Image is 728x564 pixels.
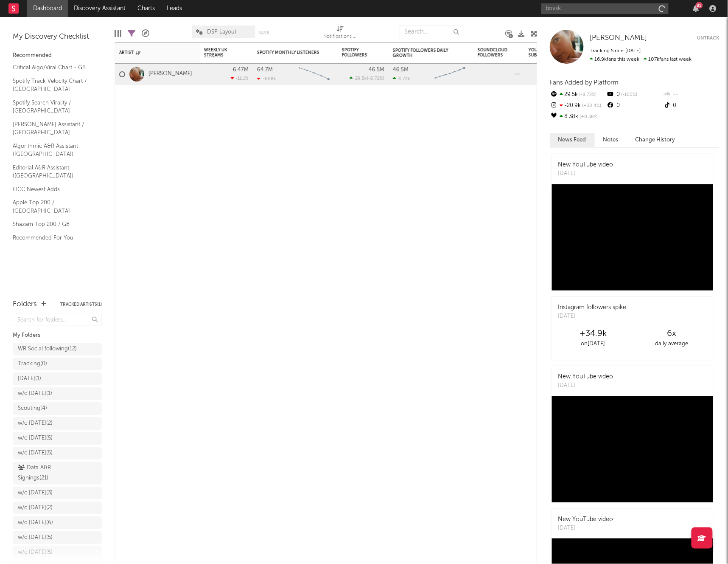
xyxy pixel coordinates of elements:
svg: Chart title [295,64,333,85]
span: Weekly UK Streams [204,48,236,58]
div: -608k [257,76,276,82]
a: Scouting(4) [13,402,102,415]
div: w/c [DATE] ( 6 ) [18,518,53,528]
div: 0 [663,100,720,111]
div: w/c [DATE] ( 2 ) [18,418,53,429]
a: [PERSON_NAME] [590,34,647,42]
a: w/c [DATE](3) [13,487,102,499]
div: Filters(1 of 1) [128,21,135,46]
div: My Discovery Checklist [13,32,102,42]
div: My Folders [13,330,102,341]
div: 0 [606,100,663,111]
input: Search for folders... [13,314,102,326]
span: 107k fans last week [590,57,692,62]
div: w/c [DATE] ( 3 ) [18,488,53,498]
div: 6.47M [233,67,249,73]
span: 16.9k fans this week [590,57,640,62]
div: 0 [606,89,663,100]
div: [DATE] [558,381,613,390]
div: Edit Columns [115,21,121,46]
a: w/c [DATE](2) [13,417,102,430]
span: -100 % [620,93,637,97]
a: [DATE](1) [13,372,102,385]
div: Scouting ( 4 ) [18,403,47,414]
div: 0 [529,64,571,85]
div: daily average [633,339,711,349]
svg: Chart title [431,64,469,85]
div: 4.72k [393,76,410,82]
button: News Feed [550,133,595,147]
a: Apple Top 200 / [GEOGRAPHIC_DATA] [13,198,93,215]
span: DSP Layout [207,29,236,35]
button: Save [258,31,269,35]
span: -8.72 % [368,76,383,81]
a: w/c [DATE](5) [13,546,102,559]
span: +38.4 % [581,104,602,108]
span: 29.5k [355,76,367,81]
a: w/c [DATE](5) [13,447,102,460]
div: 8.38k [550,111,606,122]
div: New YouTube video [558,515,613,524]
div: [DATE] [558,524,613,533]
div: Data A&R Signings ( 21 ) [18,463,78,483]
a: Recommended For You [13,233,93,243]
div: 46.5M [369,67,384,73]
a: [PERSON_NAME] Assistant / [GEOGRAPHIC_DATA] [13,120,93,137]
div: New YouTube video [558,372,613,381]
a: w/c [DATE](5) [13,531,102,544]
div: w/c [DATE] ( 5 ) [18,533,53,543]
a: w/c [DATE](1) [13,387,102,400]
div: Tracking ( 0 ) [18,359,47,369]
span: -8.72 % [578,93,597,97]
div: -- [663,89,720,100]
a: [PERSON_NAME] [148,70,192,78]
div: New YouTube video [558,161,613,169]
div: 6 x [633,329,711,339]
div: [DATE] ( 1 ) [18,374,41,384]
a: Shazam Top 200 / GB [13,220,93,229]
input: Search for artists [541,3,669,14]
a: Data A&R Signings(21) [13,462,102,485]
div: on [DATE] [554,339,633,349]
span: Fans Added by Platform [550,79,619,86]
div: w/c [DATE] ( 5 ) [18,433,53,443]
div: Artist [119,50,183,55]
div: ( ) [350,76,384,81]
a: w/c [DATE](2) [13,502,102,514]
div: [DATE] [558,312,627,321]
a: Spotify Track Velocity Chart / [GEOGRAPHIC_DATA] [13,76,93,94]
button: 81 [693,5,699,12]
div: Spotify Followers Daily Growth [393,48,456,58]
a: Tracking(0) [13,358,102,370]
a: OCC Newest Adds [13,185,93,194]
div: w/c [DATE] ( 2 ) [18,503,53,513]
div: -11.1 % [231,76,249,81]
div: +34.9k [554,329,633,339]
div: A&R Pipeline [142,21,149,46]
a: w/c [DATE](6) [13,516,102,529]
div: [DATE] [558,169,613,178]
span: [PERSON_NAME] [590,34,647,42]
a: Editorial A&R Assistant ([GEOGRAPHIC_DATA]) [13,163,93,180]
div: Notifications (Artist) [323,21,357,46]
button: Tracked Artists(1) [60,302,102,307]
a: Critical Algo/Viral Chart - GB [13,63,93,72]
div: WR Social following ( 12 ) [18,344,77,354]
div: Notifications (Artist) [323,32,357,42]
a: Spotify Search Virality / [GEOGRAPHIC_DATA] [13,98,93,116]
a: WR Social following(12) [13,343,102,355]
span: Tracking Since: [DATE] [590,48,641,54]
div: -20.9k [550,100,606,111]
div: Folders [13,299,37,310]
div: Instagram followers spike [558,303,627,312]
div: 46.5M [393,67,409,73]
div: 29.5k [550,89,606,100]
div: 64.7M [257,67,273,73]
div: YouTube Subscribers [529,48,558,58]
div: w/c [DATE] ( 1 ) [18,389,52,399]
div: Spotify Followers [342,48,372,58]
div: Spotify Monthly Listeners [257,50,321,55]
button: Untrack [697,34,720,42]
div: SoundCloud Followers [478,48,507,58]
div: Recommended [13,51,102,61]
